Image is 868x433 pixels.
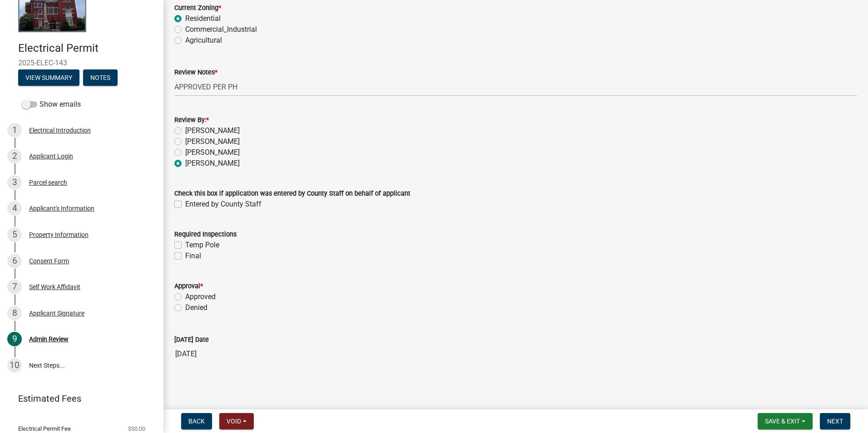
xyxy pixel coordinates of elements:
[174,5,221,11] label: Current Zoning
[185,24,257,35] label: Commercial_Industrial
[29,205,94,212] div: Applicant's Information
[219,413,254,429] button: Void
[22,99,81,110] label: Show emails
[185,125,240,136] label: [PERSON_NAME]
[185,291,216,302] label: Approved
[181,413,212,429] button: Back
[7,123,22,138] div: 1
[7,227,22,242] div: 5
[185,251,201,261] label: Final
[29,231,89,238] div: Property Information
[185,240,219,251] label: Temp Pole
[174,283,203,290] label: Approval
[765,418,800,425] span: Save & Exit
[7,280,22,294] div: 7
[7,175,22,190] div: 3
[758,413,813,429] button: Save & Exit
[7,332,22,346] div: 9
[827,418,843,425] span: Next
[185,199,261,210] label: Entered by County Staff
[128,426,145,432] span: $50.00
[7,201,22,216] div: 4
[174,191,410,197] label: Check this box if application was entered by County Staff on behalf of applicant
[185,147,240,158] label: [PERSON_NAME]
[185,158,240,169] label: [PERSON_NAME]
[29,336,69,342] div: Admin Review
[174,231,237,238] label: Required Inspections
[18,74,79,82] wm-modal-confirm: Summary
[29,179,67,186] div: Parcel search
[174,117,209,123] label: Review By:
[174,69,217,76] label: Review Notes
[174,337,209,343] label: [DATE] Date
[185,35,222,46] label: Agricultural
[227,418,241,425] span: Void
[29,258,69,264] div: Consent Form
[7,358,22,373] div: 10
[83,74,118,82] wm-modal-confirm: Notes
[188,418,205,425] span: Back
[7,306,22,320] div: 8
[29,284,80,290] div: Self Work Affidavit
[7,254,22,268] div: 6
[29,153,73,159] div: Applicant Login
[18,59,145,67] span: 2025-ELEC-143
[18,42,156,55] h4: Electrical Permit
[18,426,71,432] span: Electrical Permit Fee
[185,302,207,313] label: Denied
[185,136,240,147] label: [PERSON_NAME]
[7,149,22,163] div: 2
[83,69,118,86] button: Notes
[18,69,79,86] button: View Summary
[7,389,149,408] a: Estimated Fees
[820,413,850,429] button: Next
[29,310,84,316] div: Applicant Signature
[29,127,91,133] div: Electrical Introduction
[185,13,221,24] label: Residential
